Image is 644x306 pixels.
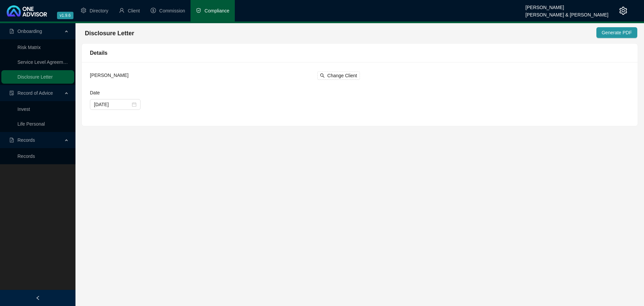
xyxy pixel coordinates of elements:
a: Records [17,154,35,159]
a: Life Personal [17,121,45,127]
a: Disclosure Letter [17,74,53,80]
span: dollar [151,8,156,13]
span: Directory [90,8,108,13]
a: Invest [17,106,30,112]
span: Client [128,8,140,13]
span: search [320,73,325,78]
span: Records [17,137,35,143]
a: Service Level Agreement [17,59,70,65]
img: 2df55531c6924b55f21c4cf5d4484680-logo-light.svg [7,5,47,16]
button: Generate PDF [596,27,637,38]
span: file-pdf [9,138,14,142]
a: Risk Matrix [17,45,41,50]
span: Onboarding [17,29,42,34]
span: Commission [159,8,185,13]
span: Record of Advice [17,90,53,96]
div: [PERSON_NAME] & [PERSON_NAME] [526,9,608,16]
span: Disclosure Letter [85,30,134,37]
span: file-pdf [9,29,14,34]
span: file-done [9,91,14,95]
button: Change Client [317,72,360,80]
span: safety [196,8,201,13]
span: setting [619,7,627,15]
input: Date [94,101,130,108]
div: Details [90,49,630,57]
span: Compliance [205,8,229,13]
span: Generate PDF [602,29,632,36]
span: Change Client [327,72,357,79]
span: left [36,296,40,300]
span: v1.9.6 [57,12,73,19]
div: [PERSON_NAME] [526,2,608,9]
span: setting [81,8,86,13]
label: Date [90,89,104,96]
span: user [119,8,124,13]
span: [PERSON_NAME] [90,73,128,78]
